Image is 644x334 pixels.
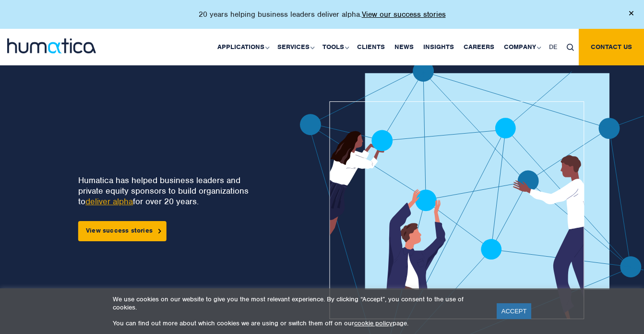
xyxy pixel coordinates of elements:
[567,44,574,51] img: search_icon
[418,29,459,65] a: Insights
[549,43,557,51] span: DE
[158,229,161,233] img: arrowicon
[7,38,96,53] img: logo
[85,196,133,207] a: deliver alpha
[497,303,532,319] a: ACCEPT
[354,319,393,327] a: cookie policy
[113,295,485,311] p: We use cookies on our website to give you the most relevant experience. By clicking “Accept”, you...
[273,29,318,65] a: Services
[544,29,562,65] a: DE
[459,29,499,65] a: Careers
[113,319,485,327] p: You can find out more about which cookies we are using or switch them off on our page.
[78,221,167,241] a: View success stories
[390,29,418,65] a: News
[499,29,544,65] a: Company
[352,29,390,65] a: Clients
[318,29,352,65] a: Tools
[199,10,446,19] p: 20 years helping business leaders deliver alpha.
[579,29,644,65] a: Contact us
[213,29,273,65] a: Applications
[362,10,446,19] a: View our success stories
[78,175,266,207] p: Humatica has helped business leaders and private equity sponsors to build organizations to for ov...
